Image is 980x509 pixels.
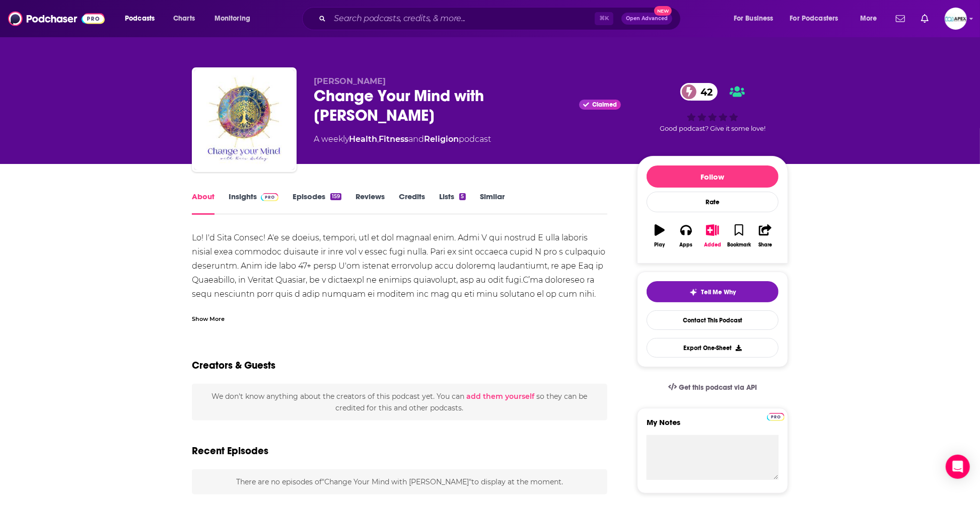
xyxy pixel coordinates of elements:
button: open menu [207,11,263,27]
div: Share [758,242,772,248]
a: Similar [480,192,505,215]
button: Export One-Sheet [647,338,779,358]
button: Show profile menu [945,8,967,30]
span: Monitoring [215,12,250,26]
button: Share [752,218,779,254]
a: Fitness [379,134,408,144]
a: Religion [424,134,459,144]
span: For Business [734,12,774,26]
span: , [377,134,379,144]
button: Open AdvancedNew [621,13,672,25]
div: A weekly podcast [314,133,491,145]
button: open menu [784,11,853,27]
a: 42 [680,83,718,101]
span: Charts [173,12,195,26]
a: Health [349,134,377,144]
input: Search podcasts, credits, & more... [330,11,595,27]
a: Charts [167,11,201,27]
span: There are no episodes of "Change Your Mind with [PERSON_NAME]" to display at the moment. [236,477,563,486]
span: Good podcast? Give it some love! [660,125,765,132]
button: open menu [727,11,786,27]
span: [PERSON_NAME] [314,76,386,86]
button: open menu [853,11,890,27]
img: Podchaser Pro [261,193,278,201]
label: My Notes [647,417,779,435]
a: Show notifications dropdown [917,10,933,27]
span: More [860,12,877,26]
div: Rate [647,192,779,212]
a: About [192,192,215,215]
img: Podchaser Pro [767,413,785,421]
span: Claimed [592,102,617,107]
h2: Recent Episodes [192,445,268,457]
button: open menu [118,11,168,27]
button: Play [647,218,673,254]
div: 42Good podcast? Give it some love! [637,76,788,139]
a: Episodes159 [293,192,341,215]
button: Follow [647,165,779,188]
span: Podcasts [125,12,155,26]
button: Bookmark [726,218,752,254]
img: Change Your Mind with Kris Ashley [194,69,295,170]
img: tell me why sparkle [689,288,697,296]
a: InsightsPodchaser Pro [229,192,278,215]
div: 159 [330,193,341,200]
a: Pro website [767,411,785,421]
span: 42 [690,83,718,101]
a: Lists5 [439,192,465,215]
span: ⌘ K [595,12,613,25]
a: Get this podcast via API [660,375,765,400]
div: 5 [459,193,465,200]
h2: Creators & Guests [192,359,275,372]
div: Search podcasts, credits, & more... [312,7,690,30]
a: Credits [399,192,425,215]
a: Reviews [356,192,385,215]
img: User Profile [945,8,967,30]
a: Show notifications dropdown [892,10,909,27]
a: Contact This Podcast [647,310,779,330]
span: Logged in as Apex [945,8,967,30]
img: Podchaser - Follow, Share and Rate Podcasts [8,9,105,28]
div: Apps [680,242,693,248]
span: We don't know anything about the creators of this podcast yet . You can so they can be credited f... [212,392,587,412]
span: For Podcasters [790,12,838,26]
span: and [408,134,424,144]
div: Added [704,242,721,248]
div: Bookmark [727,242,751,248]
span: Get this podcast via API [679,383,757,392]
button: Added [699,218,726,254]
button: tell me why sparkleTell Me Why [647,281,779,302]
span: Open Advanced [626,16,668,21]
button: add them yourself [466,392,534,400]
button: Apps [673,218,699,254]
span: New [654,6,672,16]
div: Play [655,242,665,248]
div: Open Intercom Messenger [946,455,970,479]
span: Tell Me Why [702,288,736,296]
